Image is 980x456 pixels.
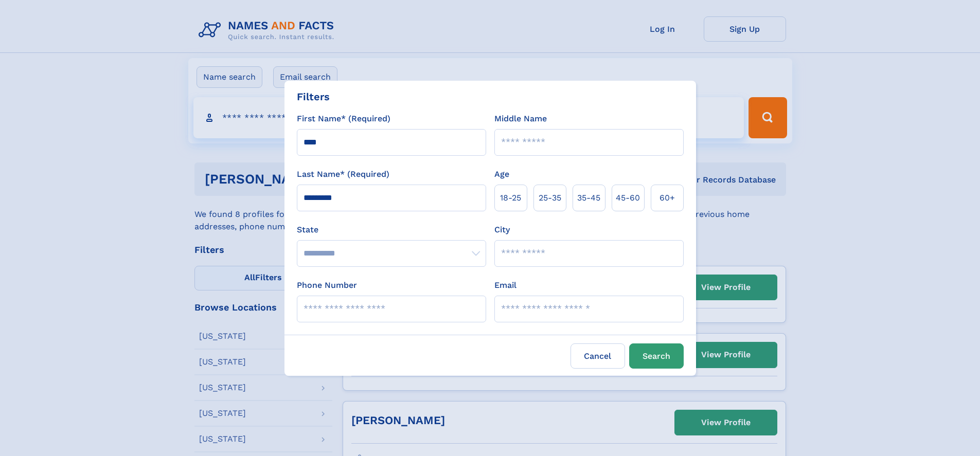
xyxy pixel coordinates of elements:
span: 60+ [660,192,675,204]
label: State [297,224,486,236]
button: Search [629,343,684,369]
label: City [494,224,510,236]
label: Last Name* (Required) [297,168,389,180]
span: 18‑25 [500,192,521,204]
label: Middle Name [494,113,547,125]
span: 45‑60 [616,192,640,204]
span: 25‑35 [539,192,561,204]
span: 35‑45 [577,192,600,204]
div: Filters [297,89,330,104]
label: Email [494,279,516,291]
label: Phone Number [297,279,357,291]
label: First Name* (Required) [297,113,390,125]
label: Cancel [571,343,625,369]
label: Age [494,168,509,180]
